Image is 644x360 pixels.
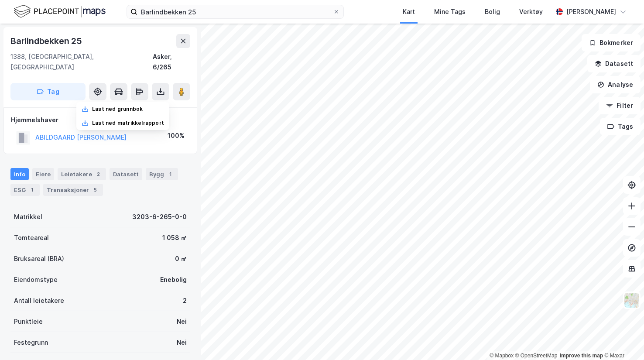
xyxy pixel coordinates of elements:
div: [PERSON_NAME] [566,7,616,17]
div: Antall leietakere [14,295,64,306]
div: Info [10,168,29,180]
div: 1388, [GEOGRAPHIC_DATA], [GEOGRAPHIC_DATA] [10,51,153,72]
div: 1 [27,185,36,194]
img: logo.f888ab2527a4732fd821a326f86c7f29.svg [14,4,106,19]
div: Last ned matrikkelrapport [92,120,164,127]
button: Datasett [587,55,641,72]
div: 3203-6-265-0-0 [132,212,187,222]
div: Enebolig [160,274,187,285]
div: Verktøy [519,7,543,17]
div: Tomteareal [14,233,49,243]
iframe: Chat Widget [600,318,644,360]
div: Mine Tags [434,7,466,17]
div: Kontrollprogram for chat [600,318,644,360]
div: 1 [166,170,175,178]
div: Barlindbekken 25 [10,34,84,48]
div: Kart [403,7,415,17]
div: Transaksjoner [43,184,103,196]
button: Analyse [590,76,641,93]
div: Asker, 6/265 [153,51,190,72]
div: Festegrunn [14,337,48,348]
button: Bokmerker [582,34,641,51]
div: Leietakere [58,168,106,180]
div: Eiendomstype [14,274,58,285]
div: Hjemmelshaver [11,115,190,125]
div: Nei [177,337,187,348]
div: Eiere [32,168,54,180]
div: 2 [94,170,103,178]
button: Filter [599,97,641,114]
img: Z [623,292,640,309]
input: Søk på adresse, matrikkel, gårdeiere, leietakere eller personer [137,5,333,18]
a: Mapbox [490,353,514,359]
div: 2 [183,295,187,306]
div: 0 ㎡ [175,254,187,264]
div: Last ned grunnbok [92,106,143,113]
div: Bygg [146,168,178,180]
div: Matrikkel [14,212,42,222]
div: Nei [177,316,187,327]
button: Tag [10,83,86,100]
div: 1 058 ㎡ [162,233,187,243]
a: OpenStreetMap [515,353,558,359]
button: Tags [600,118,641,135]
div: Bolig [485,7,500,17]
div: Punktleie [14,316,43,327]
div: 100% [168,130,185,141]
div: Bruksareal (BRA) [14,254,64,264]
div: ESG [10,184,40,196]
a: Improve this map [560,353,603,359]
div: Datasett [110,168,142,180]
div: 5 [91,185,99,194]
